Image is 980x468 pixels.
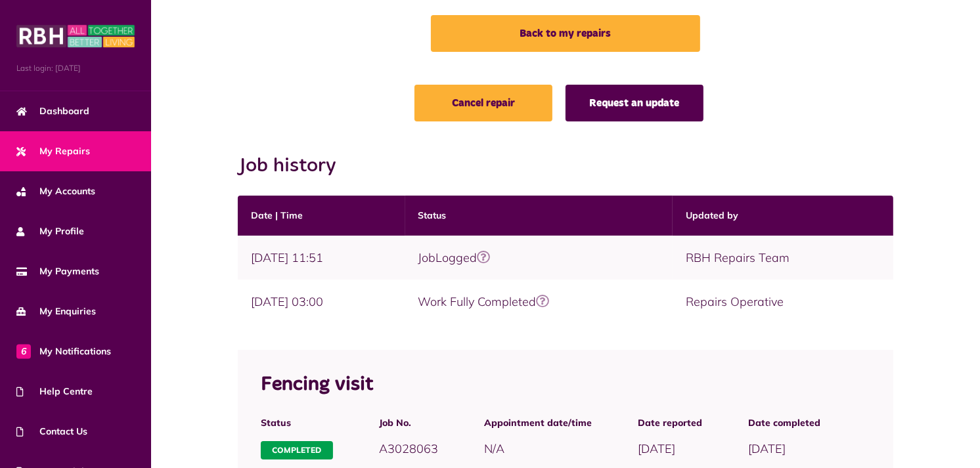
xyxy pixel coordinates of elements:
[238,154,893,178] h2: Job history
[405,280,673,324] td: Work Fully Completed
[16,385,93,398] span: Help Centre
[16,345,111,358] span: My Notifications
[638,441,675,456] span: [DATE]
[16,62,135,74] span: Last login: [DATE]
[748,416,820,430] span: Date completed
[238,236,405,280] td: [DATE] 11:51
[16,425,87,438] span: Contact Us
[379,441,438,456] span: A3028063
[748,441,786,456] span: [DATE]
[261,375,373,394] span: Fencing visit
[16,344,31,358] span: 6
[238,196,405,236] th: Date | Time
[16,104,89,118] span: Dashboard
[566,85,703,121] a: Request an update
[379,416,438,430] span: Job No.
[414,85,552,121] a: Cancel repair
[261,441,333,459] span: Completed
[238,280,405,324] td: [DATE] 03:00
[484,416,592,430] span: Appointment date/time
[484,441,504,456] span: N/A
[16,224,84,238] span: My Profile
[16,23,135,49] img: MyRBH
[16,184,95,198] span: My Accounts
[16,144,90,158] span: My Repairs
[405,236,673,280] td: JobLogged
[431,15,700,52] a: Back to my repairs
[16,265,99,278] span: My Payments
[16,305,96,318] span: My Enquiries
[405,196,673,236] th: Status
[673,236,893,280] td: RBH Repairs Team
[673,196,893,236] th: Updated by
[638,416,702,430] span: Date reported
[673,280,893,324] td: Repairs Operative
[261,416,333,430] span: Status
